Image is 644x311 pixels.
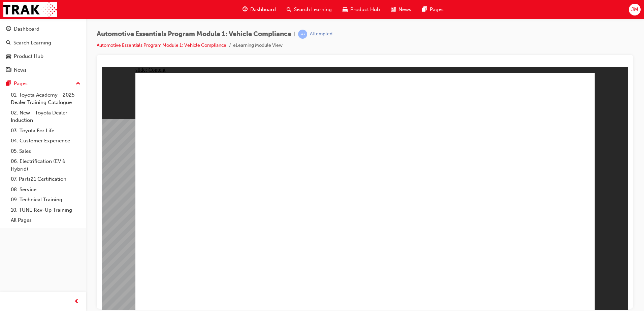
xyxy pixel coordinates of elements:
span: news-icon [6,67,11,73]
span: Automotive Essentials Program Module 1: Vehicle Compliance [97,30,291,38]
span: Pages [430,6,444,13]
span: up-icon [76,79,80,88]
span: guage-icon [243,5,248,14]
span: JM [631,6,638,13]
a: Product Hub [3,50,83,63]
span: guage-icon [6,26,11,32]
a: 10. TUNE Rev-Up Training [8,205,83,215]
span: car-icon [343,5,348,14]
a: guage-iconDashboard [237,3,281,16]
a: 03. Toyota For Life [8,126,83,136]
a: 08. Service [8,184,83,195]
span: search-icon [6,40,11,46]
a: News [3,64,83,76]
li: eLearning Module View [233,42,283,49]
div: Dashboard [14,25,39,33]
a: 06. Electrification (EV & Hybrid) [8,156,83,174]
span: Search Learning [294,6,332,13]
span: prev-icon [74,298,79,306]
span: pages-icon [6,81,11,87]
span: News [398,6,411,13]
a: 01. Toyota Academy - 2025 Dealer Training Catalogue [8,90,83,108]
button: Pages [3,77,83,90]
div: Attempted [310,31,332,37]
a: 04. Customer Experience [8,136,83,146]
a: Dashboard [3,23,83,35]
a: Automotive Essentials Program Module 1: Vehicle Compliance [97,42,226,48]
a: news-iconNews [385,3,417,16]
button: DashboardSearch LearningProduct HubNews [3,22,83,77]
span: Dashboard [250,6,276,13]
span: Product Hub [350,6,380,13]
span: search-icon [287,5,291,14]
button: JM [629,4,641,15]
span: news-icon [391,5,396,14]
a: 02. New - Toyota Dealer Induction [8,108,83,126]
a: 09. Technical Training [8,195,83,205]
a: pages-iconPages [417,3,449,16]
a: All Pages [8,215,83,226]
span: | [294,30,295,38]
div: News [14,66,27,74]
a: 07. Parts21 Certification [8,174,83,184]
div: Search Learning [13,39,51,47]
div: Product Hub [14,53,43,60]
span: pages-icon [422,5,427,14]
img: Trak [3,2,57,17]
a: 05. Sales [8,146,83,157]
a: Search Learning [3,37,83,49]
span: learningRecordVerb_ATTEMPT-icon [298,30,307,39]
span: car-icon [6,54,11,60]
a: search-iconSearch Learning [281,3,337,16]
a: car-iconProduct Hub [337,3,385,16]
div: Pages [14,80,28,88]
